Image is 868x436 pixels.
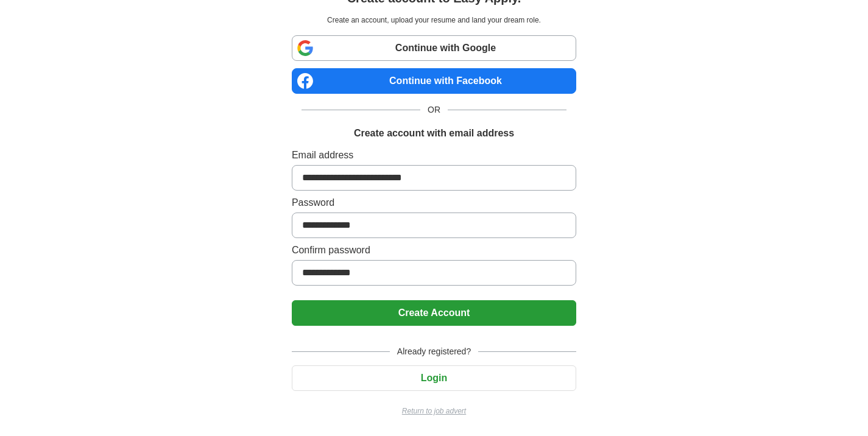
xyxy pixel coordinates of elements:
a: Continue with Google [292,35,576,61]
label: Confirm password [292,243,576,258]
p: Create an account, upload your resume and land your dream role. [294,15,574,26]
span: OR [420,104,448,116]
button: Create Account [292,300,576,326]
span: Already registered? [390,345,478,358]
a: Login [292,373,576,383]
h1: Create account with email address [354,126,514,141]
label: Email address [292,148,576,163]
a: Continue with Facebook [292,68,576,94]
label: Password [292,195,576,210]
a: Return to job advert [292,406,576,417]
button: Login [292,365,576,391]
